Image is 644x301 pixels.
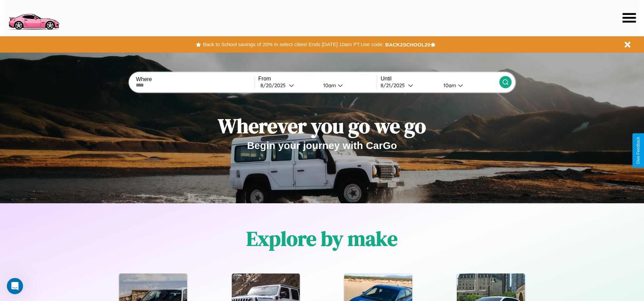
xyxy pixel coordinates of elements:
[246,225,398,252] h1: Explore by make
[381,76,499,82] label: Until
[258,76,377,82] label: From
[320,82,338,89] div: 10am
[136,76,254,82] label: Where
[636,137,641,164] div: Give Feedback
[7,278,23,294] iframe: Intercom live chat
[381,82,408,89] div: 8 / 21 / 2025
[438,82,499,89] button: 10am
[5,3,62,32] img: logo
[385,42,430,48] b: BACK2SCHOOL20
[258,82,318,89] button: 8/20/2025
[440,82,458,89] div: 10am
[260,82,289,89] div: 8 / 20 / 2025
[201,40,385,49] button: Back to School savings of 20% in select cities! Ends [DATE] 10am PT.Use code:
[318,82,377,89] button: 10am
